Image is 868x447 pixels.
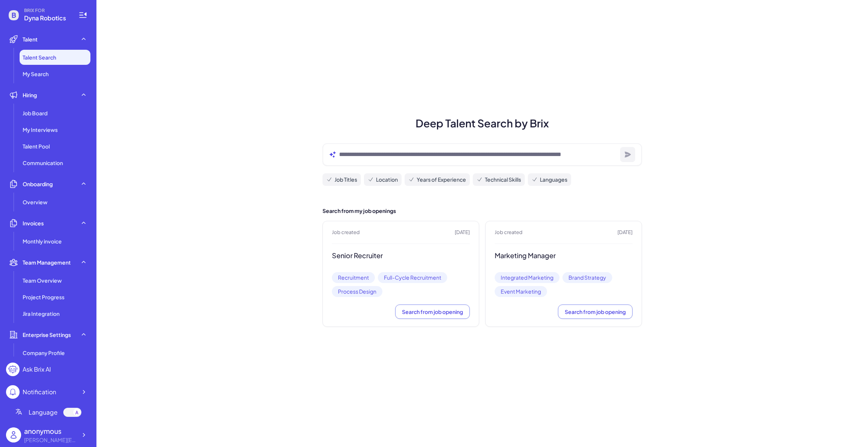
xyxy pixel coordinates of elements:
span: Technical Skills [485,176,521,184]
div: anonymous [24,426,77,436]
span: Enterprise Settings [23,331,71,338]
span: Full-Cycle Recruitment [378,272,447,283]
span: Talent Search [23,54,56,61]
div: monica@dynarobotics.ai [24,436,77,444]
div: Notification [23,387,56,396]
span: Language [29,408,58,417]
span: Location [376,176,398,184]
button: Search from job opening [558,305,633,319]
span: Languages [540,176,567,184]
span: Recruitment [332,272,375,283]
span: Years of Experience [417,176,466,184]
span: Monthly invoice [23,237,62,245]
span: Team Management [23,259,71,266]
span: Search from job opening [565,308,626,315]
h2: Search from my job openings [322,207,642,215]
span: BRIX FOR [24,8,69,14]
span: Team Overview [23,277,62,284]
span: Invoices [23,219,44,227]
span: Brand Strategy [562,272,612,283]
span: [DATE] [617,229,633,236]
span: Project Progress [23,293,64,301]
span: Dyna Robotics [24,14,69,23]
h3: Senior Recruiter [332,251,470,260]
span: Talent Pool [23,142,50,150]
span: Company Profile [23,349,65,357]
span: Talent [23,35,38,43]
span: Integrated Marketing [495,272,559,283]
span: Process Design [332,286,382,297]
span: Job Board [23,109,47,117]
span: Job created [495,229,523,236]
span: Communication [23,159,63,167]
span: Jira Integration [23,310,60,317]
span: [DATE] [455,229,470,236]
button: Search from job opening [395,305,470,319]
h3: Marketing Manager [495,251,633,260]
span: Job created [332,229,360,236]
h1: Deep Talent Search by Brix [313,115,651,131]
span: My Interviews [23,126,58,133]
span: Onboarding [23,180,53,188]
span: My Search [23,70,49,78]
span: Overview [23,198,47,206]
span: Hiring [23,91,37,99]
span: Event Marketing [495,286,547,297]
div: Ask Brix AI [23,365,51,374]
span: Search from job opening [402,308,463,315]
img: user_logo.png [6,427,21,442]
span: Job Titles [335,176,357,184]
